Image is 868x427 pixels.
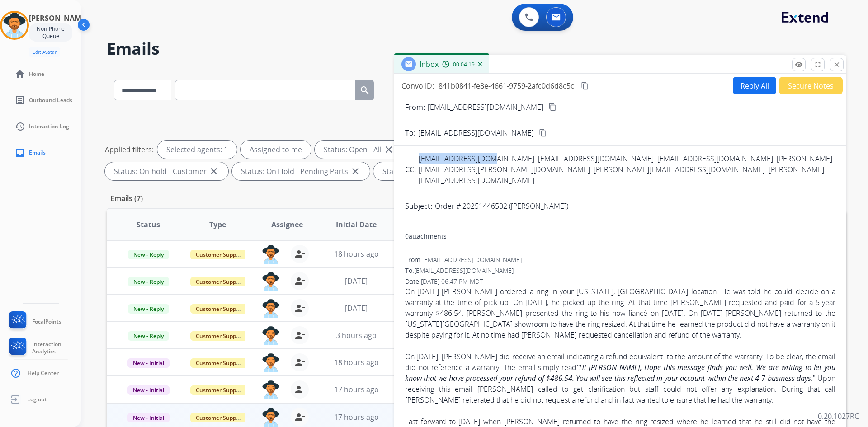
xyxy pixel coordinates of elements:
[818,411,859,422] p: 0.20.1027RC
[190,250,249,259] span: Customer Support
[29,13,88,23] h3: [PERSON_NAME]
[105,162,228,180] div: Status: On-hold - Customer
[334,249,379,259] span: 18 hours ago
[190,331,249,341] span: Customer Support
[435,201,568,211] p: Order # 20251446502 ([PERSON_NAME])
[294,357,305,368] mat-icon: person_remove
[127,385,170,395] span: New - Initial
[14,121,25,132] mat-icon: history
[418,127,534,138] span: [EMAIL_ADDRESS][DOMAIN_NAME]
[29,123,69,130] span: Interaction Log
[294,276,305,286] mat-icon: person_remove
[241,141,311,159] div: Assigned to me
[262,380,280,399] img: agent-avatar
[405,102,425,113] p: From:
[27,396,47,403] span: Log out
[190,385,249,395] span: Customer Support
[294,249,305,259] mat-icon: person_remove
[538,154,654,164] span: [EMAIL_ADDRESS][DOMAIN_NAME]
[359,85,370,96] mat-icon: search
[428,102,543,113] p: [EMAIL_ADDRESS][DOMAIN_NAME]
[373,162,495,180] div: Status: On Hold - Servicers
[29,149,46,156] span: Emails
[294,412,305,422] mat-icon: person_remove
[419,154,534,164] span: [EMAIL_ADDRESS][DOMAIN_NAME]
[107,40,846,58] h2: Emails
[657,154,773,164] span: [EMAIL_ADDRESS][DOMAIN_NAME]
[29,97,72,104] span: Outbound Leads
[294,330,305,341] mat-icon: person_remove
[262,353,280,372] img: agent-avatar
[345,303,368,313] span: [DATE]
[350,166,361,177] mat-icon: close
[405,277,835,286] div: Date:
[262,245,280,264] img: agent-avatar
[262,326,280,345] img: agent-avatar
[453,61,475,68] span: 00:04:19
[32,318,61,325] span: FocalPoints
[29,23,72,42] div: Non-Phone Queue
[14,147,25,158] mat-icon: inbox
[157,141,237,159] div: Selected agents: 1
[334,412,379,422] span: 17 hours ago
[833,61,841,69] mat-icon: close
[383,144,394,155] mat-icon: close
[334,385,379,394] span: 17 hours ago
[127,358,170,368] span: New - Initial
[345,276,368,286] span: [DATE]
[405,232,409,240] span: 0
[405,362,835,383] i: “Hi [PERSON_NAME], Hope this message finds you well. We are writing to let you know that we have ...
[420,59,439,69] span: Inbox
[262,408,280,427] img: agent-avatar
[232,162,370,180] div: Status: On Hold - Pending Parts
[315,141,403,159] div: Status: Open - All
[262,299,280,318] img: agent-avatar
[594,164,765,174] span: [PERSON_NAME][EMAIL_ADDRESS][DOMAIN_NAME]
[190,277,249,286] span: Customer Support
[7,338,81,358] a: Interaction Analytics
[32,341,81,355] span: Interaction Analytics
[439,81,574,91] span: 841b0841-fe8e-4661-9759-2afc0d6d8c5c
[29,47,60,57] button: Edit Avatar
[779,77,843,94] button: Secure Notes
[271,219,303,230] span: Assignee
[107,193,146,204] p: Emails (7)
[128,304,169,314] span: New - Reply
[128,331,169,341] span: New - Reply
[336,330,377,340] span: 3 hours ago
[405,351,835,405] div: On [DATE], [PERSON_NAME] did receive an email indicating a refund equivalent to the amount of the...
[414,266,514,275] span: [EMAIL_ADDRESS][DOMAIN_NAME]
[29,70,44,78] span: Home
[421,277,483,286] span: [DATE] 06:47 PM MDT
[208,166,219,177] mat-icon: close
[7,311,61,332] a: FocalPoints
[209,219,226,230] span: Type
[336,219,377,230] span: Initial Date
[548,103,557,111] mat-icon: content_copy
[190,358,249,368] span: Customer Support
[2,13,27,38] img: avatar
[190,304,249,314] span: Customer Support
[405,201,432,211] p: Subject:
[405,232,447,241] div: attachments
[262,272,280,291] img: agent-avatar
[405,255,835,264] div: From:
[814,61,822,69] mat-icon: fullscreen
[405,266,835,275] div: To:
[334,357,379,367] span: 18 hours ago
[28,370,59,377] span: Help Center
[405,127,415,138] p: To:
[128,277,169,286] span: New - Reply
[128,250,169,259] span: New - Reply
[127,413,170,422] span: New - Initial
[137,219,160,230] span: Status
[14,95,25,106] mat-icon: list_alt
[294,303,305,314] mat-icon: person_remove
[581,82,589,90] mat-icon: content_copy
[294,384,305,395] mat-icon: person_remove
[539,129,547,137] mat-icon: content_copy
[405,164,416,175] p: CC:
[14,69,25,80] mat-icon: home
[190,413,249,422] span: Customer Support
[795,61,803,69] mat-icon: remove_red_eye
